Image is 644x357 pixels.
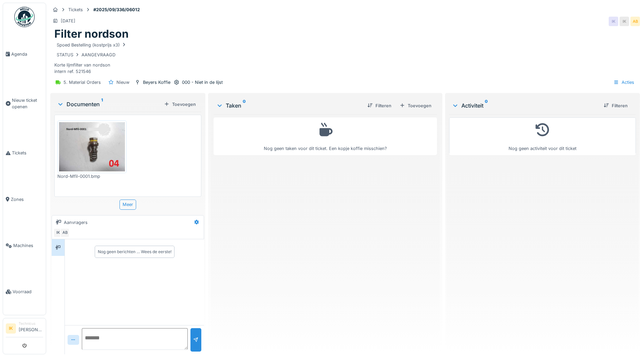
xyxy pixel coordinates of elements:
div: Nog geen taken voor dit ticket. Een kopje koffie misschien? [218,120,433,152]
div: Toevoegen [161,100,199,109]
a: Machines [3,223,46,269]
div: IK [609,17,618,26]
div: Tickets [68,6,83,13]
div: Activiteit [452,101,598,110]
a: IK Technicus[PERSON_NAME] [6,321,43,337]
h1: Filter nordson [54,27,129,40]
sup: 0 [485,101,488,110]
a: Voorraad [3,269,46,315]
div: Taken [216,101,362,110]
div: STATUS AANGEVRAAGD [57,52,115,58]
span: Nieuw ticket openen [12,97,43,110]
div: Korte lijmfilter van nordson intern ref. 521546 [54,41,636,75]
a: Agenda [3,31,46,77]
span: Tickets [12,150,43,156]
img: Badge_color-CXgf-gQk.svg [14,7,35,27]
span: Zones [11,196,43,203]
div: Filteren [601,101,630,110]
div: IK [620,17,629,26]
div: 5. Material Orders [63,79,101,86]
span: Machines [13,242,43,249]
img: ao2kc3qg8ujwn5oijmq57i3c0r25 [59,122,125,171]
div: IK [53,228,63,238]
span: Agenda [11,51,43,57]
div: Nieuw [116,79,129,86]
div: Meer [119,200,136,209]
div: Documenten [57,100,161,108]
sup: 1 [101,100,103,108]
strong: #2025/09/336/06012 [91,6,143,13]
div: Acties [610,77,637,87]
div: Beyers Koffie [143,79,170,86]
div: Nord-Mfil-0001.bmp [57,173,127,180]
li: IK [6,323,16,334]
div: Aanvragers [64,219,88,226]
li: [PERSON_NAME] [19,321,43,336]
div: AB [60,228,70,238]
div: Technicus [19,321,43,326]
sup: 0 [243,101,246,110]
a: Zones [3,176,46,222]
div: Toevoegen [397,101,434,110]
div: [DATE] [61,18,75,24]
span: Voorraad [13,288,43,295]
div: Filteren [365,101,394,110]
div: AB [630,17,640,26]
a: Tickets [3,130,46,176]
div: Nog geen berichten … Wees de eerste! [98,249,171,255]
a: Nieuw ticket openen [3,77,46,130]
div: Spoed Bestelling (kostprijs x3) [57,42,127,48]
div: Nog geen activiteit voor dit ticket [454,120,631,152]
div: 000 - Niet in de lijst [182,79,223,86]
